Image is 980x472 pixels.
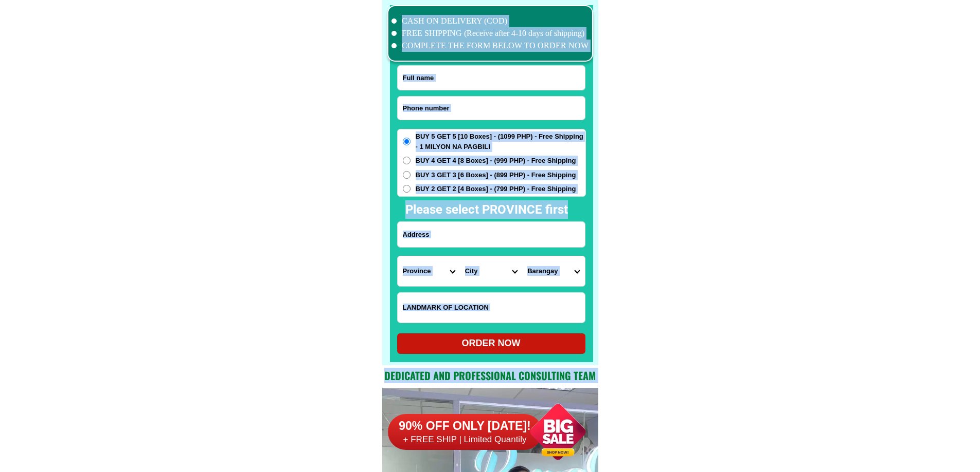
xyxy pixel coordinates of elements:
span: BUY 2 GET 2 [4 Boxes] - (799 PHP) - Free Shipping [416,184,576,194]
h2: Please select PROVINCE first [405,200,679,219]
input: BUY 2 GET 2 [4 Boxes] - (799 PHP) - Free Shipping [403,185,411,193]
select: Select district [460,256,522,286]
input: Input phone_number [398,97,585,120]
h6: + FREE SHIP | Limited Quantily [388,434,542,445]
span: BUY 5 GET 5 [10 Boxes] - (1099 PHP) - Free Shipping - 1 MILYON NA PAGBILI [416,131,585,152]
span: BUY 4 GET 4 [8 Boxes] - (999 PHP) - Free Shipping [416,156,576,166]
h6: 90% OFF ONLY [DATE]! [388,419,542,434]
span: BUY 3 GET 3 [6 Boxes] - (899 PHP) - Free Shipping [416,170,576,180]
input: Input LANDMARKOFLOCATION [398,293,585,323]
li: FREE SHIPPING (Receive after 4-10 days of shipping) [391,27,589,40]
input: BUY 5 GET 5 [10 Boxes] - (1099 PHP) - Free Shipping - 1 MILYON NA PAGBILI [403,138,411,145]
h2: Dedicated and professional consulting team [382,368,598,383]
input: Input address [398,222,585,247]
input: BUY 3 GET 3 [6 Boxes] - (899 PHP) - Free Shipping [403,171,411,179]
div: ORDER NOW [397,336,585,350]
input: BUY 4 GET 4 [8 Boxes] - (999 PHP) - Free Shipping [403,157,411,164]
select: Select commune [522,256,584,286]
select: Select province [398,256,460,286]
input: Input full_name [398,66,585,90]
li: COMPLETE THE FORM BELOW TO ORDER NOW [391,40,589,52]
li: CASH ON DELIVERY (COD) [391,15,589,27]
